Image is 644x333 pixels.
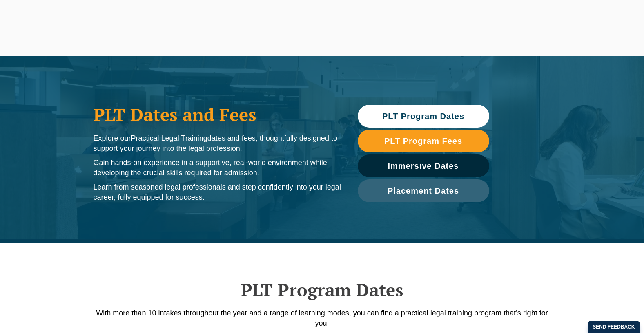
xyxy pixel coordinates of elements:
h1: PLT Dates and Fees [94,104,341,125]
a: Placement Dates [358,179,489,202]
p: Gain hands-on experience in a supportive, real-world environment while developing the crucial ski... [94,158,341,178]
span: Practical Legal Training [131,134,207,142]
span: Immersive Dates [388,162,459,170]
a: PLT Program Dates [358,105,489,128]
span: PLT Program Dates [382,112,464,120]
span: PLT Program Fees [384,137,462,145]
h2: PLT Program Dates [89,280,555,300]
a: Immersive Dates [358,154,489,177]
p: Explore our dates and fees, thoughtfully designed to support your journey into the legal profession. [94,133,341,154]
p: With more than 10 intakes throughout the year and a range of learning modes, you can find a pract... [89,308,555,329]
span: Placement Dates [388,187,459,195]
p: Learn from seasoned legal professionals and step confidently into your legal career, fully equipp... [94,182,341,203]
a: PLT Program Fees [358,130,489,152]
